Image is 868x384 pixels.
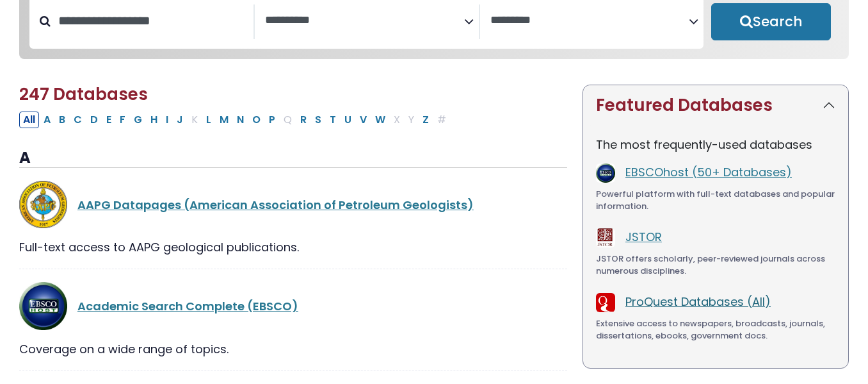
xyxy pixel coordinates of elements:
h3: A [19,149,567,168]
textarea: Search [265,14,464,28]
button: Filter Results B [55,112,69,128]
a: Academic Search Complete (EBSCO) [77,298,298,314]
button: Filter Results G [130,112,146,128]
p: The most frequently-used databases [596,136,835,153]
a: EBSCOhost (50+ Databases) [625,164,792,180]
textarea: Search [490,14,689,28]
button: Filter Results V [356,112,371,128]
button: Filter Results R [296,112,310,128]
button: Filter Results U [341,112,355,128]
button: Filter Results P [265,112,279,128]
button: Filter Results T [326,112,340,128]
a: ProQuest Databases (All) [625,294,771,310]
button: Filter Results L [202,112,215,128]
button: Filter Results C [70,112,86,128]
a: AAPG Datapages (American Association of Petroleum Geologists) [77,197,474,213]
div: Powerful platform with full-text databases and popular information. [596,188,835,213]
button: Submit for Search Results [711,3,831,40]
button: Filter Results M [216,112,232,128]
button: Filter Results N [233,112,248,128]
div: Full-text access to AAPG geological publications. [19,238,567,256]
div: Alpha-list to filter by first letter of database name [19,111,451,127]
button: Filter Results F [116,112,129,128]
button: All [19,112,39,128]
button: Filter Results J [173,112,187,128]
button: Filter Results E [102,112,115,128]
button: Filter Results H [147,112,161,128]
span: 247 Databases [19,83,148,106]
button: Filter Results A [40,112,54,128]
div: JSTOR offers scholarly, peer-reviewed journals across numerous disciplines. [596,253,835,278]
div: Coverage on a wide range of topics. [19,340,567,358]
button: Filter Results O [248,112,264,128]
button: Featured Databases [583,85,848,126]
button: Filter Results W [371,112,389,128]
input: Search database by title or keyword [51,10,253,31]
button: Filter Results S [311,112,325,128]
button: Filter Results D [86,112,102,128]
div: Extensive access to newspapers, broadcasts, journals, dissertations, ebooks, government docs. [596,317,835,342]
button: Filter Results I [162,112,172,128]
a: JSTOR [625,229,662,245]
button: Filter Results Z [419,112,433,128]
